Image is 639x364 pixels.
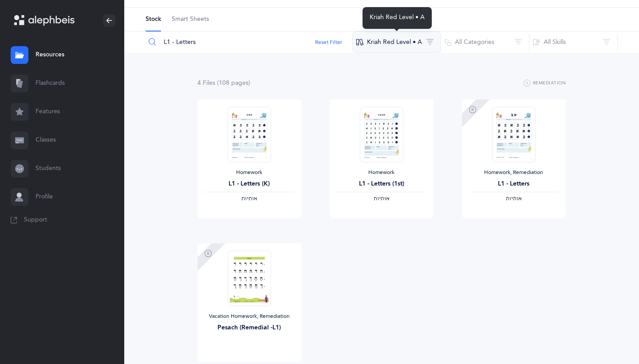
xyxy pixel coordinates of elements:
[213,79,215,87] span: s
[172,15,209,24] span: Smart Sheets
[246,79,248,87] span: s
[315,38,342,46] button: Reset Filter
[24,216,47,225] span: Support
[441,32,529,53] button: All Categories
[352,32,441,53] button: Kriah Red Level • A
[197,79,215,87] span: 4 File
[205,179,294,189] div: L1 - Letters (K)
[228,107,271,162] img: Homework_L1_Letters_R_EN_thumbnail_1731214661.png
[374,195,390,202] span: ‫אותיות‬
[363,7,432,29] div: Kriah Red Level • A
[469,179,559,189] div: L1 - Letters
[337,179,426,189] div: L1 - Letters (1st)
[524,78,566,89] button: Remediation
[217,79,250,87] span: (108 page )
[205,323,294,332] div: Pesach (Remedial -L1)
[205,313,294,320] div: Vacation Homework, Remediation
[241,195,257,202] span: ‫אותיות‬
[205,169,294,176] div: Homework
[595,320,628,353] iframe: Drift Widget Chat Controller
[337,169,426,176] div: Homework
[145,32,353,53] input: Search Resources
[529,32,618,53] button: All Skills
[360,107,403,162] img: Homework_L1_Letters_O_Red_EN_thumbnail_1731215195.png
[492,107,536,162] img: RemediationHomework-L1-Letters-K_2_EN_thumbnail_1724623926.png
[228,250,271,306] img: Pesach_Rem_-_R-A__EN_thumbnail_1743138584.png
[469,169,559,176] div: Homework, Remediation
[506,195,522,202] span: ‫אותיות‬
